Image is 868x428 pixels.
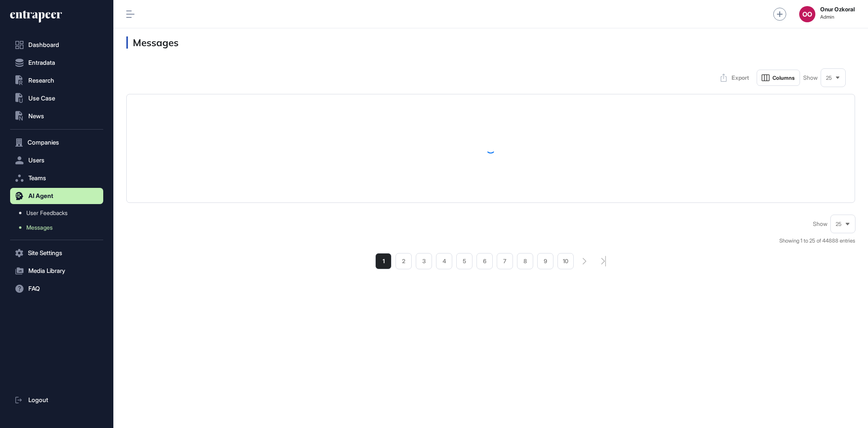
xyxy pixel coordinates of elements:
a: 7 [497,253,513,269]
span: Entradata [28,60,55,66]
a: 4 [436,253,452,269]
a: 1 [375,253,391,269]
a: search-pagination-next-button [583,258,587,264]
a: Dashboard [10,37,103,53]
button: Research [10,72,103,89]
span: User Feedbacks [26,210,68,216]
a: 5 [456,253,472,269]
button: News [10,108,103,124]
span: Research [28,77,54,84]
span: Media Library [28,268,65,274]
a: 10 [557,253,574,269]
button: Export [716,70,753,86]
span: Site Settings [28,250,62,256]
span: Users [28,157,45,164]
span: Dashboard [28,42,59,48]
span: Admin [820,14,855,20]
span: Columns [772,75,795,81]
a: 6 [477,253,493,269]
span: AI Agent [28,193,53,199]
strong: Onur Ozkoral [820,6,855,13]
a: 8 [517,253,533,269]
button: Entradata [10,55,103,71]
a: Messages [14,220,103,235]
span: Use Case [28,95,55,102]
span: Companies [28,139,59,146]
button: OO [799,6,815,22]
button: Columns [757,70,800,86]
a: 3 [416,253,432,269]
button: Users [10,152,103,168]
a: 2 [396,253,412,269]
button: Site Settings [10,245,103,261]
button: Companies [10,134,103,151]
div: Showing 1 to 25 of 44888 entries [779,237,855,245]
span: Messages [26,224,53,231]
button: Use Case [10,90,103,106]
button: FAQ [10,281,103,297]
span: Show [813,221,828,227]
button: Media Library [10,263,103,279]
span: News [28,113,44,119]
button: AI Agent [10,188,103,204]
span: Logout [28,397,48,403]
span: Show [803,75,818,81]
a: search-pagination-last-page-button [601,256,606,266]
a: Logout [10,392,103,408]
a: 9 [537,253,553,269]
span: FAQ [28,285,40,292]
span: Teams [28,175,46,181]
button: Teams [10,170,103,186]
span: 25 [836,221,842,227]
h3: Messages [126,36,855,49]
span: 25 [826,75,832,81]
a: User Feedbacks [14,206,103,220]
